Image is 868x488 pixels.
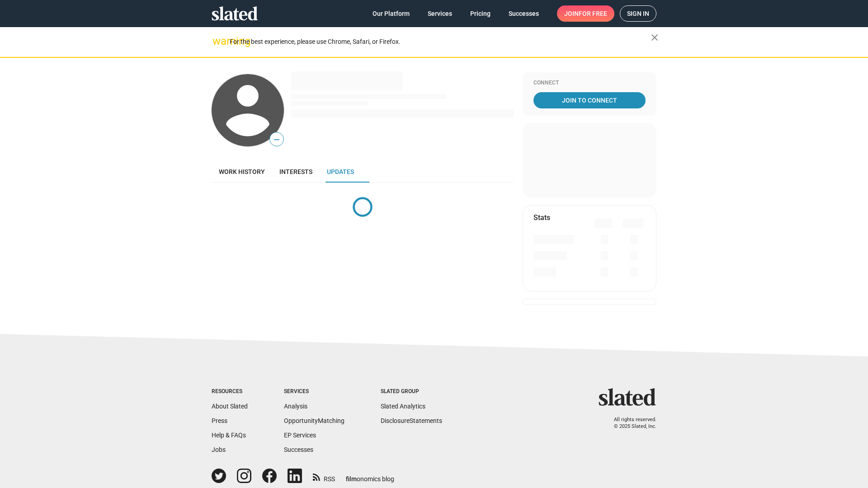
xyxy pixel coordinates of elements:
p: All rights reserved. © 2025 Slated, Inc. [604,417,656,430]
a: Slated Analytics [381,403,425,410]
div: Slated Group [381,388,442,395]
a: Sign in [620,5,656,22]
a: EP Services [284,432,316,439]
span: Work history [219,168,265,175]
span: for free [579,5,607,22]
a: Analysis [284,403,307,410]
a: Interests [272,161,320,183]
span: Join To Connect [535,92,644,108]
a: Join To Connect [533,92,646,108]
span: Interests [279,168,312,175]
a: Press [212,417,227,424]
span: Join [564,5,607,22]
span: Sign in [627,6,649,21]
a: Updates [320,161,361,183]
mat-icon: warning [212,36,223,47]
mat-icon: close [649,32,660,43]
div: Connect [533,80,646,87]
a: Successes [501,5,546,22]
a: About Slated [212,403,248,410]
span: Updates [327,168,354,175]
a: Pricing [463,5,498,22]
a: Joinfor free [557,5,614,22]
a: RSS [313,469,335,483]
a: DisclosureStatements [381,417,442,424]
span: Pricing [470,5,491,22]
span: — [270,134,283,145]
a: Services [420,5,459,22]
a: Jobs [212,446,226,453]
div: Resources [212,388,248,395]
mat-card-title: Stats [533,213,550,222]
div: For the best experience, please use Chrome, Safari, or Firefox. [230,36,651,48]
a: Our Platform [365,5,417,22]
span: Services [428,5,452,22]
a: filmonomics blog [346,468,394,483]
span: film [346,475,357,483]
a: Work history [212,161,272,183]
a: Successes [284,446,313,453]
span: Successes [509,5,539,22]
div: Services [284,388,344,395]
span: Our Platform [373,5,410,22]
a: Help & FAQs [212,432,246,439]
a: OpportunityMatching [284,417,344,424]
